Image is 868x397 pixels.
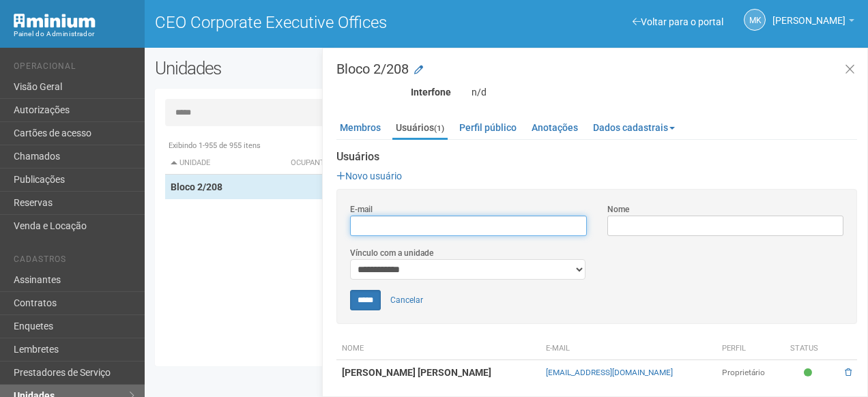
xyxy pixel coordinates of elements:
img: Minium [14,14,96,28]
a: Anotações [528,117,581,138]
label: Vínculo com a unidade [350,247,433,259]
h1: CEO Corporate Executive Offices [155,14,496,31]
a: Dados cadastrais [590,117,678,138]
label: Nome [607,203,629,216]
th: Perfil [717,338,785,360]
a: Membros [336,117,384,138]
a: Voltar para o portal [633,16,723,27]
label: E-mail [350,203,373,216]
div: Interfone [326,86,461,98]
li: Operacional [14,61,134,76]
span: Marcela Kunz [772,2,845,26]
td: Proprietário [717,360,785,385]
a: MK [744,9,766,31]
a: Perfil público [456,117,520,138]
div: Exibindo 1-955 de 955 itens [165,140,848,152]
span: Ativo [804,367,815,379]
strong: [PERSON_NAME] [PERSON_NAME] [342,367,491,378]
h3: Bloco 2/208 [336,62,857,76]
th: E-mail [540,338,716,360]
div: Painel do Administrador [14,28,134,40]
small: (1) [434,123,444,133]
a: Modificar a unidade [414,63,423,77]
th: Unidade: activate to sort column descending [165,152,285,175]
h2: Unidades [155,58,436,78]
a: Cancelar [383,290,431,310]
th: Status [785,338,835,360]
th: Ocupante: activate to sort column ascending [285,152,616,175]
li: Cadastros [14,254,134,269]
div: n/d [461,86,867,98]
strong: Bloco 2/208 [171,181,222,192]
a: Novo usuário [336,171,402,181]
a: [EMAIL_ADDRESS][DOMAIN_NAME] [546,368,673,377]
th: Nome [336,338,540,360]
strong: Usuários [336,151,857,163]
a: [PERSON_NAME] [772,17,854,28]
a: Usuários(1) [392,117,448,140]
